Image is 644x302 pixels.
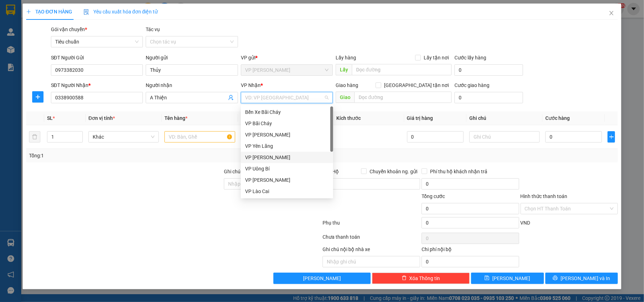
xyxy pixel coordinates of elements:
span: VP Nhận [241,82,261,88]
span: Increase Value [75,132,82,137]
span: close [609,10,614,16]
span: Giao hàng [336,82,358,88]
span: Giao [336,92,354,103]
th: Ghi chú [466,111,543,125]
span: Yêu cầu xuất hóa đơn điện tử [83,9,158,14]
div: VP Bãi Cháy [241,118,333,129]
div: Người nhận [146,81,238,89]
span: up [77,133,81,137]
span: [PERSON_NAME] [303,274,341,282]
input: VD: Bàn, Ghế [164,131,235,143]
span: Phí thu hộ khách nhận trả [427,168,490,175]
div: VP [PERSON_NAME] [245,176,329,184]
div: VP Trần Khát Chân [241,129,333,140]
span: Lấy [336,64,352,75]
div: Tổng: 1 [29,152,249,159]
input: 0 [407,131,464,143]
span: [GEOGRAPHIC_DATA] tận nơi [381,81,452,89]
span: VND [521,220,530,226]
span: [PERSON_NAME] và In [561,274,610,282]
label: Cước giao hàng [454,82,489,88]
span: Decrease Value [75,137,82,142]
div: Bến Xe Bãi Cháy [245,108,329,116]
div: SĐT Người Gửi [51,54,143,62]
strong: 024 3236 3236 - [5,27,73,39]
span: printer [553,275,558,281]
span: Kích thước [337,115,361,121]
span: Lấy tận nơi [421,54,452,62]
input: Ghi chú đơn hàng [224,178,321,190]
div: Bến Xe Bãi Cháy [241,106,333,118]
span: plus [26,9,31,14]
span: user-add [228,95,234,100]
div: SĐT Người Nhận [51,81,143,89]
button: delete [29,131,40,143]
span: plus [33,94,43,100]
button: [PERSON_NAME] [273,273,371,284]
span: Gửi hàng Hạ Long: Hotline: [8,47,70,66]
span: Khác [93,132,155,142]
button: plus [608,131,615,143]
strong: 0888 827 827 - 0848 827 827 [17,33,72,46]
span: Xóa Thông tin [410,274,440,282]
input: Cước giao hàng [454,92,523,103]
div: VP [PERSON_NAME] [245,153,329,161]
span: Đơn vị tính [88,115,115,121]
div: Người gửi [146,54,238,62]
div: VP Yên Lãng [245,142,329,150]
div: Chi phí nội bộ [422,245,519,256]
button: printer[PERSON_NAME] và In [545,273,618,284]
label: Tác vụ [146,27,160,32]
span: Tiêu chuẩn [55,36,139,47]
div: VP Uông Bí [241,163,333,174]
span: Gói vận chuyển [51,27,87,32]
label: Cước lấy hàng [454,55,486,60]
input: Cước lấy hàng [454,64,523,76]
div: VP Uông Bí [245,165,329,173]
div: VP Lào Cai [241,186,333,197]
span: Lấy hàng [336,55,356,60]
div: Phụ thu [322,219,421,231]
button: plus [32,91,43,103]
button: Close [602,4,621,23]
span: Tổng cước [422,193,445,199]
button: deleteXóa Thông tin [372,273,470,284]
label: Hình thức thanh toán [521,193,568,199]
span: Giá trị hàng [407,115,433,121]
div: VP gửi [241,54,333,62]
input: Dọc đường [352,64,452,75]
span: Tên hàng [164,115,187,121]
div: Ghi chú nội bộ nhà xe [323,245,420,256]
strong: Công ty TNHH Phúc Xuyên [9,4,68,19]
span: save [485,275,489,281]
div: VP [PERSON_NAME] [245,131,329,139]
label: Ghi chú đơn hàng [224,169,263,174]
span: Cước hàng [545,115,570,121]
div: VP Minh Khai [241,152,333,163]
img: icon [83,9,89,15]
input: Dọc đường [354,92,452,103]
span: Gửi hàng [GEOGRAPHIC_DATA]: Hotline: [5,21,73,46]
div: VP Hạ Long [241,174,333,186]
span: TẠO ĐƠN HÀNG [26,9,72,14]
div: VP Bãi Cháy [245,120,329,127]
div: Chưa thanh toán [322,233,421,245]
span: VP Loong Toòng [245,65,329,75]
input: Nhập ghi chú [323,256,420,267]
span: plus [608,134,615,140]
input: Ghi Chú [469,131,540,143]
span: delete [402,275,407,281]
span: Chuyển khoản ng. gửi [367,168,420,175]
span: [PERSON_NAME] [492,274,530,282]
button: save[PERSON_NAME] [471,273,544,284]
span: down [77,138,81,142]
div: VP Lào Cai [245,187,329,195]
span: SL [47,115,53,121]
div: VP Yên Lãng [241,140,333,152]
